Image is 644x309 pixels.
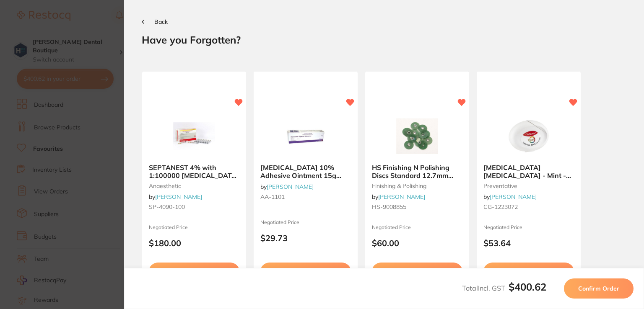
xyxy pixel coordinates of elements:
[483,203,574,210] small: CG-1223072
[260,233,351,243] p: $29.73
[267,183,314,191] a: [PERSON_NAME]
[372,183,462,189] small: finishing & polishing
[149,263,239,280] button: Add to cart
[260,263,351,280] button: Add to cart
[260,183,314,191] span: by
[155,193,202,201] a: [PERSON_NAME]
[278,115,333,157] img: XYLOCAINE 10% Adhesive Ointment 15g Tube Topical
[483,263,574,280] button: Add to cart
[149,183,239,189] small: anaesthetic
[372,193,425,201] span: by
[483,238,574,248] p: $53.64
[167,115,221,157] img: SEPTANEST 4% with 1:100000 adrenalin 2.2ml 2xBox 50 GOLD
[490,193,537,201] a: [PERSON_NAME]
[260,219,351,225] small: Negotiated Price
[149,203,239,210] small: SP-4090-100
[149,193,202,201] span: by
[149,224,239,230] small: Negotiated Price
[142,18,168,25] button: Back
[483,183,574,189] small: preventative
[372,224,462,230] small: Negotiated Price
[378,193,425,201] a: [PERSON_NAME]
[260,193,351,200] small: AA-1101
[260,164,351,179] b: XYLOCAINE 10% Adhesive Ointment 15g Tube Topical
[483,224,574,230] small: Negotiated Price
[372,164,462,179] b: HS Finishing N Polishing Discs Standard 12.7mm Coarse 85pk
[390,115,444,157] img: HS Finishing N Polishing Discs Standard 12.7mm Coarse 85pk
[501,115,556,157] img: Colgate Total Dental Floss - Mint - Waxed - 2.7m, 72-Pack
[564,278,634,299] button: Confirm Order
[372,238,462,248] p: $60.00
[462,284,546,292] span: Total Incl. GST
[149,164,239,179] b: SEPTANEST 4% with 1:100000 adrenalin 2.2ml 2xBox 50 GOLD
[483,193,537,201] span: by
[483,164,574,179] b: Colgate Total Dental Floss - Mint - Waxed - 2.7m, 72-Pack
[372,203,462,210] small: HS-9008855
[578,285,619,292] span: Confirm Order
[142,33,626,46] h2: Have you Forgotten?
[372,263,462,280] button: Add to cart
[154,18,168,26] span: Back
[509,281,546,293] b: $400.62
[149,238,239,248] p: $180.00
